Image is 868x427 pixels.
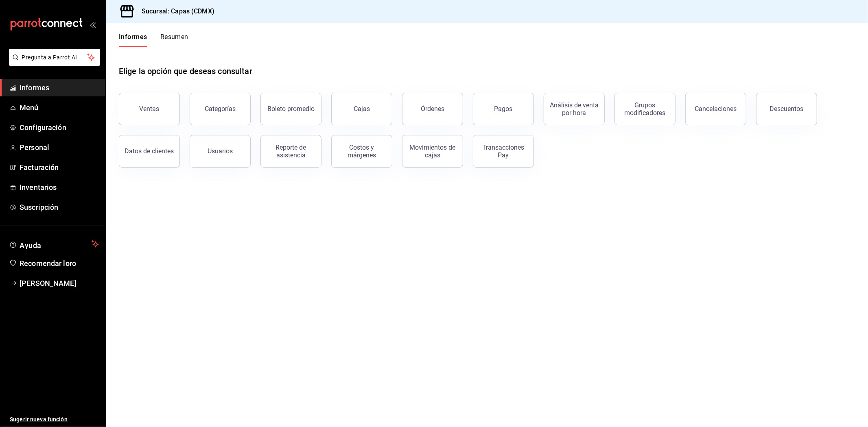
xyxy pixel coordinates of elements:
[331,135,392,168] button: Costos y márgenes
[20,163,59,172] font: Facturación
[20,103,39,112] font: Menú
[20,259,76,268] font: Recomendar loro
[410,144,456,159] font: Movimientos de cajas
[6,59,100,68] a: Pregunta a Parrot AI
[421,105,444,113] font: Órdenes
[550,101,599,117] font: Análisis de venta por hora
[756,93,817,125] button: Descuentos
[208,147,233,155] font: Usuarios
[20,203,58,211] font: Suscripción
[276,144,306,159] font: Reporte de asistencia
[20,123,66,132] font: Configuración
[90,21,96,28] button: abrir_cajón_menú
[473,93,534,125] button: Pagos
[119,93,180,125] button: Ventas
[267,105,315,113] font: Boleto promedio
[160,33,188,41] font: Resumen
[119,33,188,47] div: pestañas de navegación
[331,93,392,125] a: Cajas
[205,105,236,113] font: Categorías
[20,183,57,192] font: Inventarios
[260,135,321,168] button: Reporte de asistencia
[685,93,746,125] button: Cancelaciones
[483,144,525,159] font: Transacciones Pay
[20,83,49,92] font: Informes
[20,279,77,288] font: [PERSON_NAME]
[354,105,370,113] font: Cajas
[9,49,100,66] button: Pregunta a Parrot AI
[473,135,534,168] button: Transacciones Pay
[544,93,605,125] button: Análisis de venta por hora
[190,135,251,168] button: Usuarios
[348,144,376,159] font: Costos y márgenes
[142,7,214,15] font: Sucursal: Capas (CDMX)
[119,33,147,41] font: Informes
[20,241,42,250] font: Ayuda
[125,147,174,155] font: Datos de clientes
[22,54,77,61] font: Pregunta a Parrot AI
[494,105,513,113] font: Pagos
[625,101,666,117] font: Grupos modificadores
[402,135,463,168] button: Movimientos de cajas
[770,105,804,113] font: Descuentos
[119,135,180,168] button: Datos de clientes
[402,93,463,125] button: Órdenes
[10,416,68,423] font: Sugerir nueva función
[20,143,49,152] font: Personal
[260,93,321,125] button: Boleto promedio
[614,93,676,125] button: Grupos modificadores
[140,105,160,113] font: Ventas
[190,93,251,125] button: Categorías
[119,66,252,76] font: Elige la opción que deseas consultar
[695,105,737,113] font: Cancelaciones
